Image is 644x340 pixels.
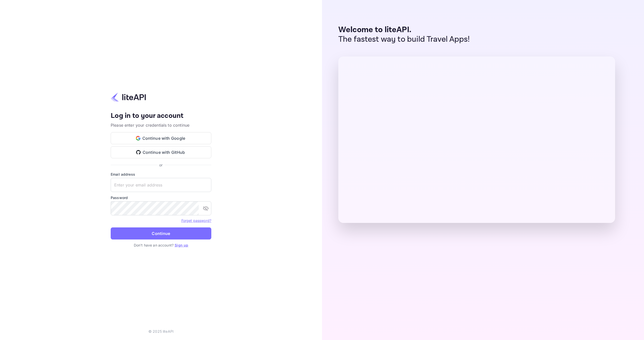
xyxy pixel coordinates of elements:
[338,35,470,44] p: The fastest way to build Travel Apps!
[338,57,615,223] img: liteAPI Dashboard Preview
[111,178,211,192] input: Enter your email address
[201,203,211,213] button: toggle password visibility
[181,218,211,223] a: Forget password?
[111,195,211,200] label: Password
[111,122,211,128] p: Please enter your credentials to continue
[111,242,211,248] p: Don't have an account?
[111,172,211,177] label: Email address
[181,218,211,223] a: Forget password?
[111,132,211,144] button: Continue with Google
[148,329,174,334] p: © 2025 liteAPI
[111,92,146,102] img: liteapi
[111,227,211,239] button: Continue
[175,243,188,247] a: Sign up
[338,25,470,35] p: Welcome to liteAPI.
[159,162,163,168] p: or
[111,112,211,120] h4: Log in to your account
[111,146,211,158] button: Continue with GitHub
